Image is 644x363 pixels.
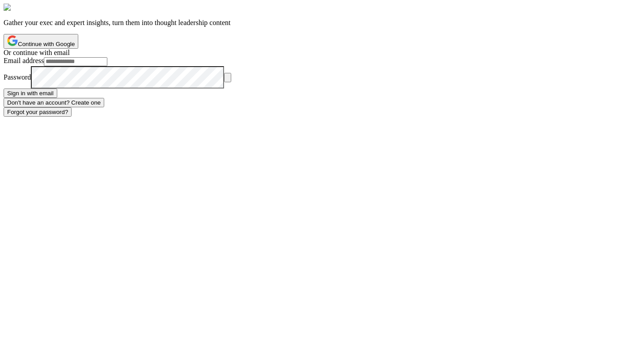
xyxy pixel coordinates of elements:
[4,98,104,107] button: Don't have an account? Create one
[4,19,640,27] p: Gather your exec and expert insights, turn them into thought leadership content
[7,35,18,46] img: Google logo
[4,4,28,12] img: Leaps
[4,107,72,117] button: Forgot your password?
[4,49,70,56] span: Or continue with email
[4,57,44,64] label: Email address
[4,34,78,49] button: Continue with Google
[4,73,31,81] label: Password
[4,89,57,98] button: Sign in with email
